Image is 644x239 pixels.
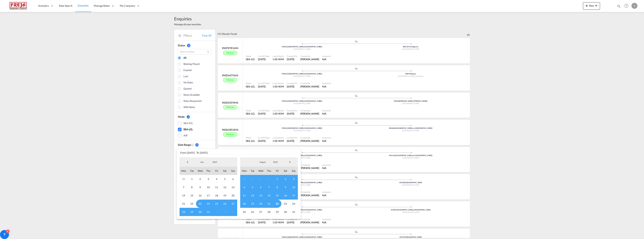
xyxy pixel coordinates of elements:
span: Sun [290,167,298,175]
span: Wed [257,167,265,175]
md-select: Month: August [256,159,269,165]
span: Mon [240,167,248,175]
span: 2025 [269,161,281,163]
md-select: Year: 2025 [208,159,221,165]
span: Thu [204,167,212,175]
span: Previous Month [184,158,191,166]
span: Sat [281,167,290,175]
span: Fri [212,167,221,175]
span: Next Month [286,158,294,166]
span: Wed [196,167,204,175]
md-select: Month: July [196,159,208,165]
span: Tue [248,167,257,175]
span: Tue [188,167,196,175]
span: Sat [221,167,229,175]
span: July [196,161,208,163]
span: 2025 [209,161,221,163]
span: Sun [229,167,237,175]
span: August [257,161,269,163]
span: Mon [180,167,188,175]
span: From: [DATE] To: [DATE] [177,149,301,154]
md-select: Year: 2025 [269,159,282,165]
span: Thu [265,167,273,175]
span: Fri [273,167,281,175]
